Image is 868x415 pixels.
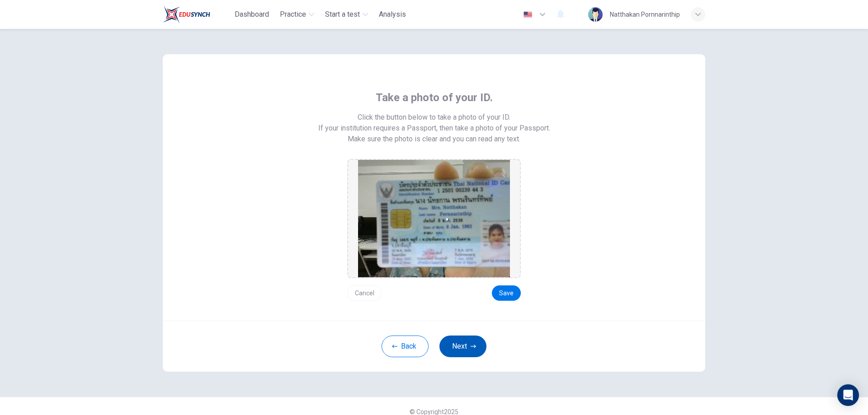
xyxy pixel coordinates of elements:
span: Dashboard [235,9,269,20]
img: Train Test logo [163,5,210,23]
button: Dashboard [231,6,273,23]
button: Start a test [321,6,372,23]
img: preview screemshot [358,160,510,277]
button: Practice [276,6,318,23]
button: Back [382,336,429,357]
span: Practice [280,9,306,20]
div: Natthakan Pornnarinthip [610,9,680,20]
a: Train Test logo [163,5,231,23]
button: Next [439,336,486,357]
span: Make sure the photo is clear and you can read any text. [348,134,520,145]
img: en [522,11,533,18]
span: Take a photo of your ID. [376,90,493,105]
button: Cancel [347,285,382,301]
span: Click the button below to take a photo of your ID. If your institution requires a Passport, then ... [318,112,550,134]
span: Start a test [325,9,360,20]
div: Open Intercom Messenger [837,384,859,406]
span: Analysis [379,9,406,20]
button: Save [492,285,521,301]
img: Profile picture [588,7,603,22]
button: Analysis [375,6,410,23]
